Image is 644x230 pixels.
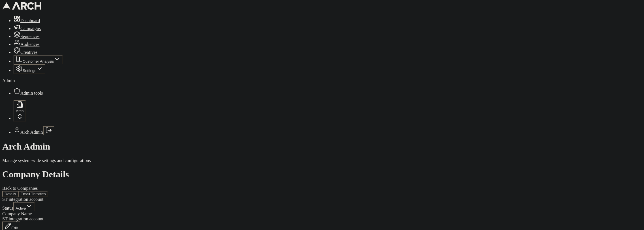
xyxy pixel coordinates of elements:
a: Campaigns [14,26,41,31]
div: Manage system-wide settings and configurations [2,158,642,163]
div: ST integration account [2,197,642,202]
a: Creatives [14,50,37,55]
a: Sequences [14,34,40,39]
label: Company Name [2,211,32,216]
span: Audiences [20,42,40,47]
button: Details [2,191,18,197]
h1: Arch Admin [2,141,642,152]
button: Arch [14,100,26,122]
span: Campaigns [20,26,41,31]
button: Email Throttles [18,191,48,197]
button: Customer Analysis [14,55,63,64]
span: ST integration account [2,216,43,221]
h1: Company Details [2,169,642,180]
span: Creatives [20,50,37,55]
a: Admin tools [14,91,43,95]
a: Dashboard [14,18,40,23]
button: Settings [14,64,45,74]
span: Arch [16,109,23,113]
span: Settings [23,69,36,73]
span: Sequences [20,34,40,39]
button: Log out [43,126,54,135]
span: Customer Analysis [23,59,54,63]
span: Dashboard [20,18,40,23]
a: Arch Admin [20,130,43,135]
label: Status [2,206,13,210]
a: Back to Companies [2,186,38,191]
span: Admin tools [20,91,43,95]
div: Admin [2,78,642,83]
span: Edit [11,226,18,230]
a: Audiences [14,42,40,47]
